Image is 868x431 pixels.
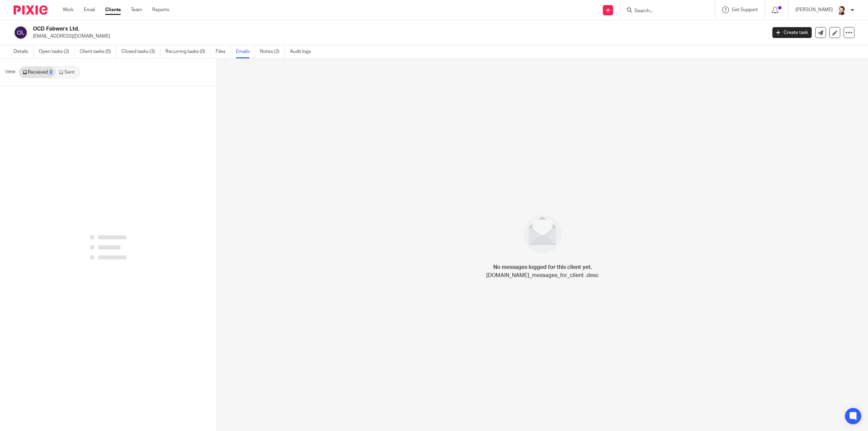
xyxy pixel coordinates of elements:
p: [EMAIL_ADDRESS][DOMAIN_NAME] [33,33,762,40]
a: Emails [236,45,255,58]
a: Client tasks (0) [80,45,116,58]
a: Sent [56,67,79,78]
span: Get Support [732,7,758,12]
a: Audit logs [290,45,316,58]
a: Closed tasks (3) [121,45,160,58]
h4: No messages logged for this client yet. [493,263,592,271]
a: Clients [105,6,121,13]
a: Notes (2) [260,45,285,58]
a: Reports [152,6,169,13]
img: Pixie [14,5,47,15]
a: Email [84,6,95,13]
a: Create task [772,27,812,38]
img: Jayde%20Headshot.jpg [836,5,847,16]
a: Open tasks (2) [39,45,75,58]
h2: OCD Fabwerx Ltd. [33,25,616,33]
a: Details [14,45,34,58]
img: image [519,211,566,258]
input: Search [634,8,695,14]
div: 0 [50,70,52,75]
span: View [5,68,15,76]
a: Team [131,6,142,13]
a: Received0 [19,67,56,78]
img: svg%3E [14,25,28,40]
p: [PERSON_NAME] [795,6,833,13]
a: Work [63,6,74,13]
p: [DOMAIN_NAME]_messages_for_client .desc [486,271,599,279]
a: Files [216,45,231,58]
a: Recurring tasks (0) [165,45,211,58]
